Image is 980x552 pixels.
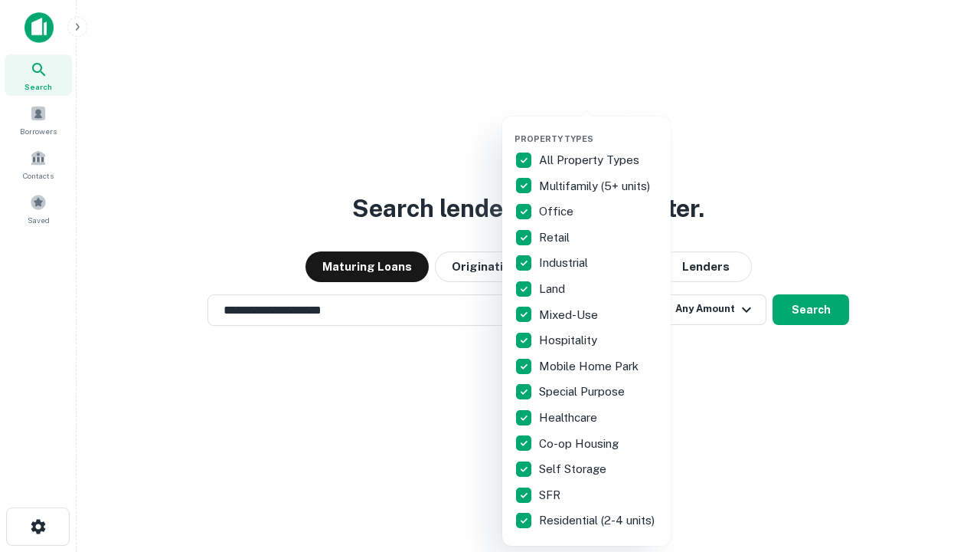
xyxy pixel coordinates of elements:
p: Healthcare [539,409,600,427]
p: Co-op Housing [539,435,622,453]
p: SFR [539,486,563,504]
p: Retail [539,228,573,247]
p: Self Storage [539,460,609,478]
span: Property Types [514,134,593,143]
p: Residential (2-4 units) [539,511,658,530]
iframe: Chat Widget [903,429,980,503]
p: Multifamily (5+ units) [539,177,653,195]
p: Mixed-Use [539,306,601,324]
p: Hospitality [539,331,600,350]
p: Mobile Home Park [539,357,642,376]
p: Industrial [539,254,591,272]
p: All Property Types [539,151,642,169]
p: Special Purpose [539,383,628,401]
p: Office [539,202,577,221]
p: Land [539,280,568,298]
